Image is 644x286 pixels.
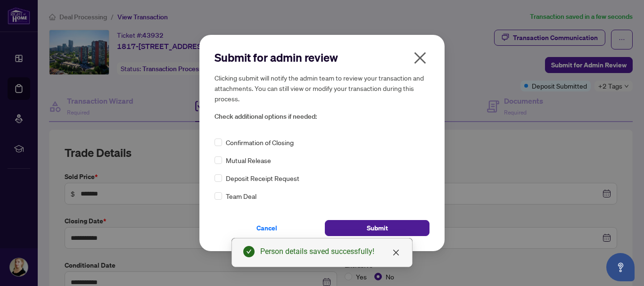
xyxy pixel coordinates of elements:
[391,247,401,258] a: Close
[215,73,429,104] h5: Clicking submit will notify the admin team to review your transaction and attachments. You can st...
[325,220,429,236] button: Submit
[606,253,635,281] button: Open asap
[226,137,294,147] span: Confirmation of Closing
[413,50,428,65] span: close
[256,221,277,236] span: Cancel
[215,50,429,65] h2: Submit for admin review
[226,173,299,183] span: Deposit Receipt Request
[243,246,255,257] span: check-circle
[215,111,429,122] span: Check additional options if needed:
[367,221,388,236] span: Submit
[226,155,271,165] span: Mutual Release
[392,249,400,256] span: close
[215,220,319,236] button: Cancel
[226,191,256,201] span: Team Deal
[260,246,401,257] div: Person details saved successfully!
